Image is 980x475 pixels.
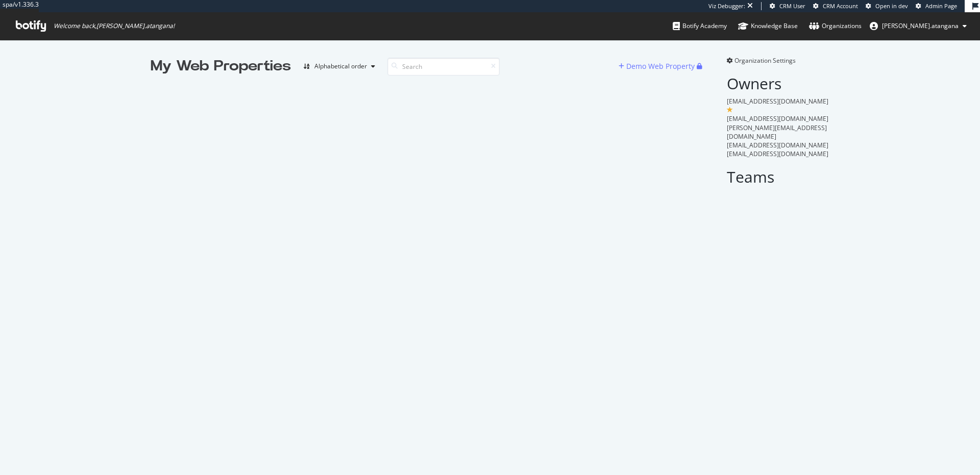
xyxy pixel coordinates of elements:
[770,2,805,10] a: CRM User
[875,2,908,10] span: Open in dev
[54,22,175,30] span: Welcome back, [PERSON_NAME].atangana !
[823,2,858,10] span: CRM Account
[727,168,829,185] h2: Teams
[299,58,379,74] button: Alphabetical order
[727,114,828,123] span: [EMAIL_ADDRESS][DOMAIN_NAME]
[882,21,959,30] span: renaud.atangana
[779,2,805,10] span: CRM User
[673,21,727,31] div: Botify Academy
[619,62,697,70] a: Demo Web Property
[738,21,798,31] div: Knowledge Base
[916,2,957,10] a: Admin Page
[862,18,975,34] button: [PERSON_NAME].atangana
[727,97,828,106] span: [EMAIL_ADDRESS][DOMAIN_NAME]
[738,12,798,40] a: Knowledge Base
[673,12,727,40] a: Botify Academy
[314,63,367,69] div: Alphabetical order
[925,2,957,10] span: Admin Page
[866,2,908,10] a: Open in dev
[708,2,745,10] div: Viz Debugger:
[387,58,500,76] input: Search
[809,12,862,40] a: Organizations
[727,75,829,92] h2: Owners
[626,61,695,71] div: Demo Web Property
[151,56,291,77] div: My Web Properties
[727,149,828,158] span: [EMAIL_ADDRESS][DOMAIN_NAME]
[619,58,697,74] button: Demo Web Property
[809,21,862,31] div: Organizations
[734,56,796,65] span: Organization Settings
[727,123,827,141] span: [PERSON_NAME][EMAIL_ADDRESS][DOMAIN_NAME]
[813,2,858,10] a: CRM Account
[727,141,828,149] span: [EMAIL_ADDRESS][DOMAIN_NAME]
